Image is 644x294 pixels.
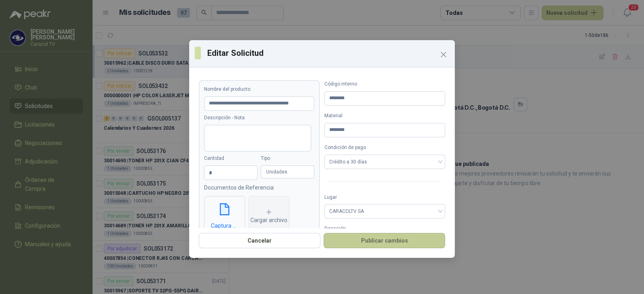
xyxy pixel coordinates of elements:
label: Cantidad [204,155,258,162]
label: Descripción - Nota [204,114,314,122]
button: Publicar cambios [324,233,445,248]
span: Crédito a 30 días [329,156,440,168]
button: Close [437,48,450,61]
label: Lugar [324,194,445,201]
button: Cancelar [199,233,320,248]
label: Nombre del producto [204,86,314,93]
span: CARACOLTV SA [329,205,440,217]
div: Unidades [261,165,314,178]
h3: Editar Solicitud [207,47,449,59]
label: Dirección [324,225,445,233]
label: Condición de pago [324,144,445,151]
label: Tipo [261,155,314,162]
div: Cargar archivo [250,208,287,225]
label: Material [324,112,445,120]
p: Documentos de Referencia [204,183,314,192]
label: Código interno [324,80,445,88]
